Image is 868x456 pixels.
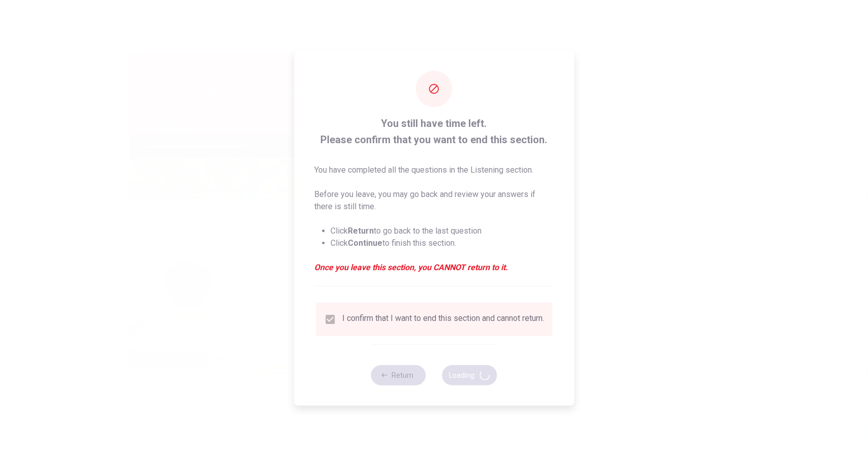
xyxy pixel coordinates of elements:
[331,237,554,249] li: Click to finish this section.
[348,238,382,248] strong: Continue
[314,262,554,274] em: Once you leave this section, you CANNOT return to it.
[342,313,544,325] div: I confirm that I want to end this section and cannot return.
[314,115,554,148] span: You still have time left. Please confirm that you want to end this section.
[331,225,554,237] li: Click to go back to the last question
[371,365,426,385] button: Return
[348,226,374,236] strong: Return
[314,188,554,213] p: Before you leave, you may go back and review your answers if there is still time.
[442,365,497,385] button: Loading
[314,164,554,176] p: You have completed all the questions in the Listening section.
